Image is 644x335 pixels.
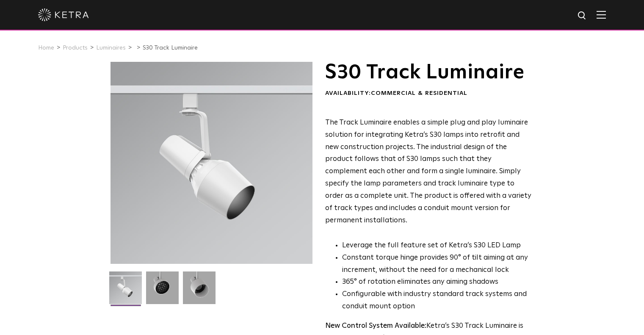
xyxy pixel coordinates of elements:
[325,322,426,329] strong: New Control System Available:
[143,45,198,51] a: S30 Track Luminaire
[63,45,88,51] a: Products
[96,45,126,51] a: Luminaires
[597,11,606,19] img: Hamburger%20Nav.svg
[342,276,531,288] li: 365° of rotation eliminates any aiming shadows
[577,11,588,21] img: search icon
[342,252,531,277] li: Constant torque hinge provides 90° of tilt aiming at any increment, without the need for a mechan...
[38,8,89,21] img: ketra-logo-2019-white
[109,271,142,310] img: S30-Track-Luminaire-2021-Web-Square
[325,119,531,224] span: The Track Luminaire enables a simple plug and play luminaire solution for integrating Ketra’s S30...
[342,240,531,252] li: Leverage the full feature set of Ketra’s S30 LED Lamp
[325,62,531,83] h1: S30 Track Luminaire
[183,271,216,310] img: 9e3d97bd0cf938513d6e
[371,90,467,96] span: Commercial & Residential
[146,271,179,310] img: 3b1b0dc7630e9da69e6b
[325,89,531,98] div: Availability:
[38,45,54,51] a: Home
[342,288,531,313] li: Configurable with industry standard track systems and conduit mount option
